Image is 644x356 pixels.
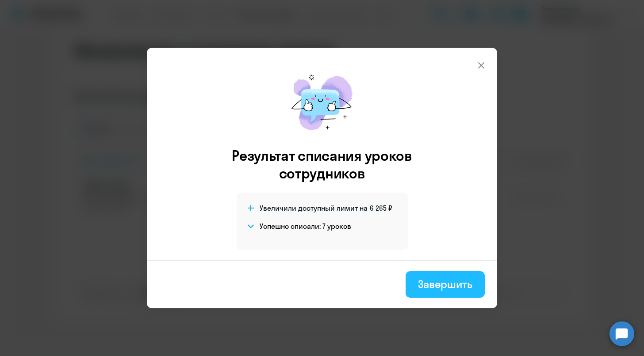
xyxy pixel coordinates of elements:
div: Завершить [418,277,472,291]
img: mirage-message.png [282,65,362,140]
button: Завершить [406,271,485,298]
span: 6 265 ₽ [370,203,392,213]
span: Увеличили доступный лимит на [260,203,368,213]
h3: Результат списания уроков сотрудников [220,147,424,182]
h4: Успешно списали: 7 уроков [260,221,351,231]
